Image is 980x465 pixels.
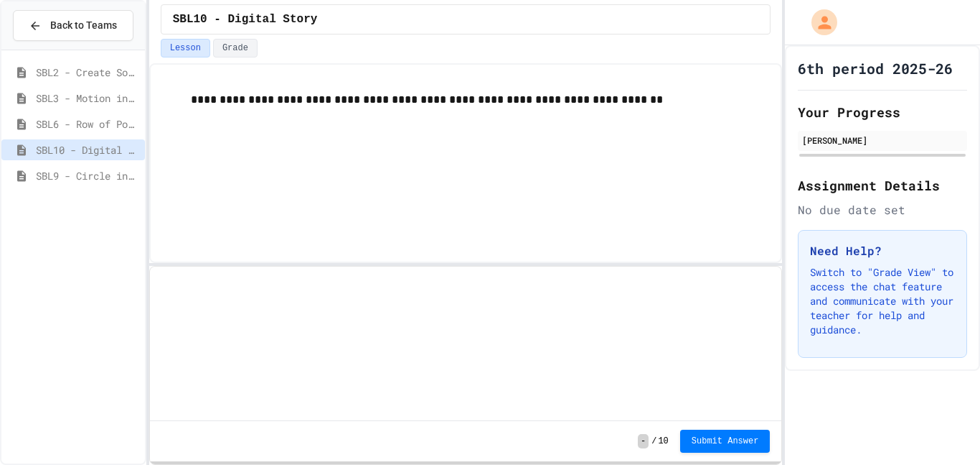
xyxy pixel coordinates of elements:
[36,142,139,157] span: SBL10 - Digital Story
[213,39,258,57] button: Grade
[798,102,967,122] h2: Your Progress
[161,39,210,57] button: Lesson
[861,345,966,406] iframe: chat widget
[810,265,955,337] p: Switch to "Grade View" to access the chat feature and communicate with your teacher for help and ...
[798,58,953,78] h1: 6th period 2025-26
[802,134,963,147] div: [PERSON_NAME]
[920,408,966,451] iframe: chat widget
[150,267,782,421] iframe: Snap! Programming Environment
[810,242,955,259] h3: Need Help?
[36,91,139,106] span: SBL3 - Motion in Snap!
[50,18,117,33] span: Back to Teams
[680,430,771,453] button: Submit Answer
[36,116,139,132] span: SBL6 - Row of Polygons
[658,436,668,447] span: 10
[36,65,139,80] span: SBL2 - Create Something
[692,436,759,447] span: Submit Answer
[13,10,133,41] button: Back to Teams
[796,6,841,39] div: My Account
[638,434,649,448] span: -
[798,175,967,195] h2: Assignment Details
[798,201,967,218] div: No due date set
[651,436,656,447] span: /
[36,168,139,183] span: SBL9 - Circle in Square Code
[173,11,318,28] span: SBL10 - Digital Story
